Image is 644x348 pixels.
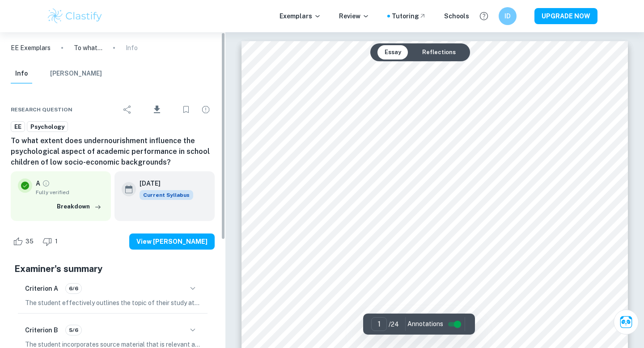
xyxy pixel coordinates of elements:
p: To what extent does undernourishment influence the psychological aspect of academic performance i... [74,43,102,53]
span: 6/6 [66,284,81,293]
span: 1 [50,237,63,246]
a: EE Exemplars [11,43,51,53]
span: Annotations [407,319,443,329]
p: Info [126,43,138,53]
span: EE [11,123,25,132]
div: Dislike [40,234,63,249]
button: UPGRADE NOW [534,8,597,24]
h6: To what extent does undernourishment influence the psychological aspect of academic performance i... [11,136,215,168]
span: Fully verified [36,188,104,196]
span: Psychology [27,123,68,132]
h6: Criterion A [25,284,58,293]
div: Share [119,101,136,119]
button: Ask Clai [614,310,639,335]
h6: [DATE] [140,178,186,188]
h6: ID [503,11,513,21]
button: Reflections [415,45,463,59]
button: Info [11,64,32,84]
p: The student effectively outlines the topic of their study at the beginning of the essay, clearly ... [25,298,200,308]
h5: Examiner's summary [14,262,211,276]
p: / 24 [389,319,399,329]
div: Bookmark [177,101,195,119]
button: ID [499,7,517,25]
div: Like [11,234,38,249]
p: A [36,178,40,188]
div: Report issue [197,101,215,119]
button: View [PERSON_NAME] [129,233,215,250]
div: Download [138,98,175,121]
a: EE [11,121,25,132]
button: [PERSON_NAME] [50,64,102,84]
button: Essay [377,45,408,59]
h6: Criterion B [25,325,58,335]
span: Current Syllabus [140,190,193,200]
a: Grade fully verified [42,179,50,187]
span: 35 [21,237,38,246]
a: Schools [444,11,469,21]
div: This exemplar is based on the current syllabus. Feel free to refer to it for inspiration/ideas wh... [140,190,193,200]
p: Review [339,11,369,21]
button: Help and Feedback [476,8,491,24]
span: Research question [11,106,72,114]
span: 5/6 [66,326,81,334]
button: Breakdown [55,200,104,213]
a: Tutoring [392,11,426,21]
img: Clastify logo [47,7,103,25]
p: Exemplars [280,11,321,21]
a: Psychology [27,121,68,132]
